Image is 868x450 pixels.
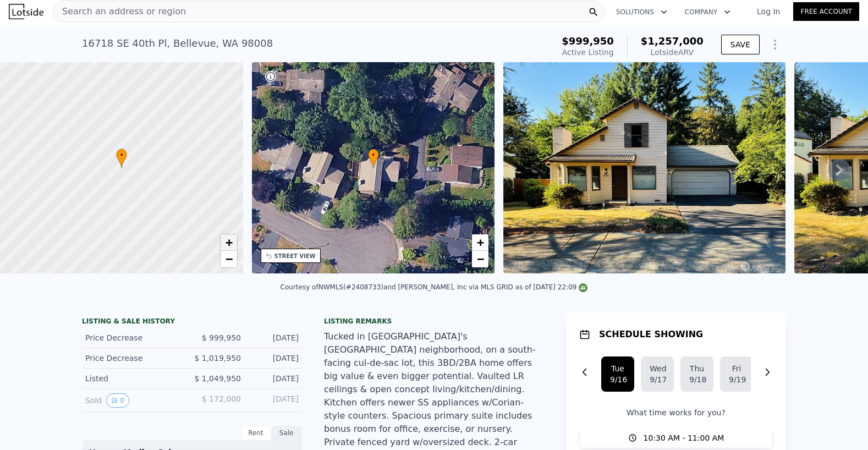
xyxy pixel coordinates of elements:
div: [DATE] [250,332,299,343]
button: SAVE [721,35,760,54]
div: Listed [85,373,183,384]
div: [DATE] [250,393,299,408]
span: − [477,252,484,266]
button: Fri9/19 [720,356,753,392]
div: Thu [689,363,705,374]
span: • [368,150,379,160]
span: − [225,252,232,266]
button: 10:30 AM - 11:00 AM [579,427,773,448]
div: 9/17 [650,374,665,385]
img: Lotside [9,4,43,19]
span: $1,257,000 [641,35,704,47]
div: 9/19 [729,374,744,385]
span: $ 1,019,950 [194,354,241,363]
span: • [116,150,127,160]
img: Sale: 167151646 Parcel: 98042778 [503,62,785,273]
a: Zoom out [221,251,237,267]
div: LISTING & SALE HISTORY [82,317,302,328]
span: Search an address or region [53,5,186,18]
button: Wed9/17 [641,356,674,392]
div: Wed [650,363,665,374]
a: Zoom in [472,234,488,251]
div: 9/18 [689,374,705,385]
div: 9/16 [610,374,625,385]
span: + [477,235,484,249]
a: Log In [744,6,793,17]
button: Company [676,2,739,22]
span: $ 172,000 [202,394,241,403]
p: What time works for you? [579,407,773,418]
div: STREET VIEW [274,252,316,260]
div: • [368,149,379,168]
button: Tue9/16 [601,356,634,392]
h1: SCHEDULE SHOWING [599,328,703,341]
span: $999,950 [562,35,614,47]
div: Tue [610,363,625,374]
div: Price Decrease [85,353,183,364]
div: • [116,149,127,168]
div: Price Decrease [85,332,183,343]
img: NWMLS Logo [579,283,587,292]
div: Listing remarks [324,317,544,326]
a: Zoom in [221,234,237,251]
button: Show Options [764,34,786,56]
div: Sold [85,393,183,408]
div: 16718 SE 40th Pl , Bellevue , WA 98008 [82,36,273,51]
button: Solutions [607,2,676,22]
div: Lotside ARV [641,47,704,58]
span: + [225,235,232,249]
div: Fri [729,363,744,374]
div: Courtesy of NWMLS (#2408733) and [PERSON_NAME], Inc via MLS GRID as of [DATE] 22:09 [281,283,588,291]
button: Thu9/18 [680,356,713,392]
a: Zoom out [472,251,488,267]
div: [DATE] [250,353,299,364]
span: $ 1,049,950 [194,374,241,383]
button: View historical data [106,393,129,408]
span: 10:30 AM - 11:00 AM [644,432,724,443]
a: Free Account [793,2,859,21]
div: Rent [240,426,271,440]
div: Sale [271,426,302,440]
span: Active Listing [562,48,614,57]
div: [DATE] [250,373,299,384]
span: $ 999,950 [202,333,241,342]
